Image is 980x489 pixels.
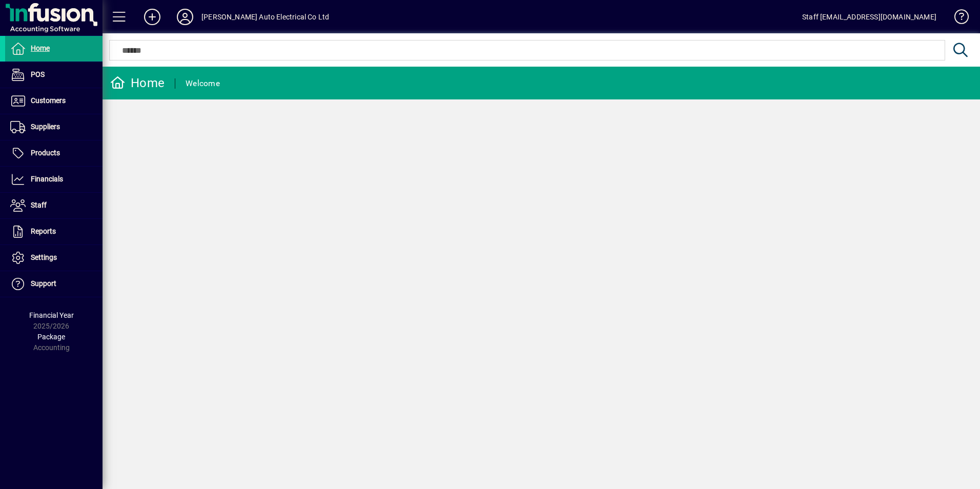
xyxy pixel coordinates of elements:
[110,75,165,91] div: Home
[31,201,47,209] span: Staff
[31,96,66,105] span: Customers
[5,167,103,192] a: Financials
[31,253,57,261] span: Settings
[31,279,56,288] span: Support
[5,62,103,88] a: POS
[5,88,103,114] a: Customers
[29,311,74,319] span: Financial Year
[201,9,329,25] div: [PERSON_NAME] Auto Electrical Co Ltd
[947,2,967,35] a: Knowledge Base
[5,114,103,140] a: Suppliers
[5,219,103,244] a: Reports
[31,70,45,78] span: POS
[802,9,936,25] div: Staff [EMAIL_ADDRESS][DOMAIN_NAME]
[5,140,103,166] a: Products
[37,333,65,341] span: Package
[5,193,103,218] a: Staff
[31,227,56,235] span: Reports
[5,245,103,271] a: Settings
[136,8,169,26] button: Add
[31,149,60,157] span: Products
[5,271,103,297] a: Support
[186,75,220,92] div: Welcome
[169,8,201,26] button: Profile
[31,44,50,52] span: Home
[31,123,60,131] span: Suppliers
[31,175,63,183] span: Financials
